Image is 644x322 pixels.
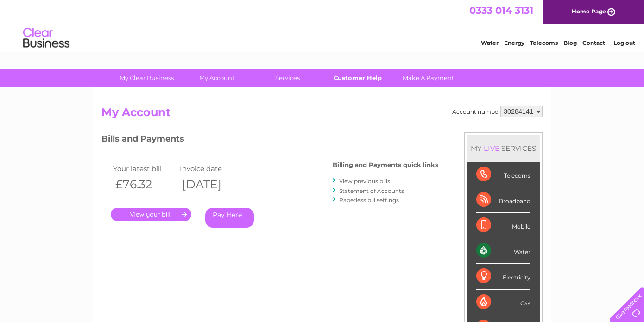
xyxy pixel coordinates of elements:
a: Statement of Accounts [339,187,404,194]
img: logo.png [23,24,70,52]
a: Pay Here [205,208,254,228]
a: Contact [582,39,605,46]
div: Water [476,238,530,264]
a: View previous bills [339,178,390,185]
div: Electricity [476,264,530,289]
h3: Bills and Payments [101,132,438,149]
div: LIVE [482,144,501,153]
div: MY SERVICES [467,135,540,161]
a: Make A Payment [390,69,467,87]
a: Paperless bill settings [339,197,399,204]
div: Telecoms [476,162,530,187]
a: Log out [613,39,635,46]
h2: My Account [101,106,543,124]
div: Broadband [476,187,530,213]
div: Mobile [476,213,530,238]
div: Account number [452,106,543,117]
a: My Account [179,69,255,87]
a: Customer Help [320,69,396,87]
div: Clear Business is a trading name of Verastar Limited (registered in [GEOGRAPHIC_DATA] No. 3667643... [104,5,542,45]
a: Water [481,39,499,46]
th: £76.32 [111,175,177,194]
th: [DATE] [177,175,244,194]
a: . [111,208,191,221]
a: Services [249,69,326,87]
h4: Billing and Payments quick links [333,161,438,168]
div: Gas [476,290,530,315]
td: Invoice date [177,162,244,175]
a: My Clear Business [108,69,185,87]
a: Energy [504,39,524,46]
td: Your latest bill [111,162,177,175]
a: 0333 014 3131 [469,5,533,16]
a: Blog [563,39,577,46]
a: Telecoms [530,39,558,46]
